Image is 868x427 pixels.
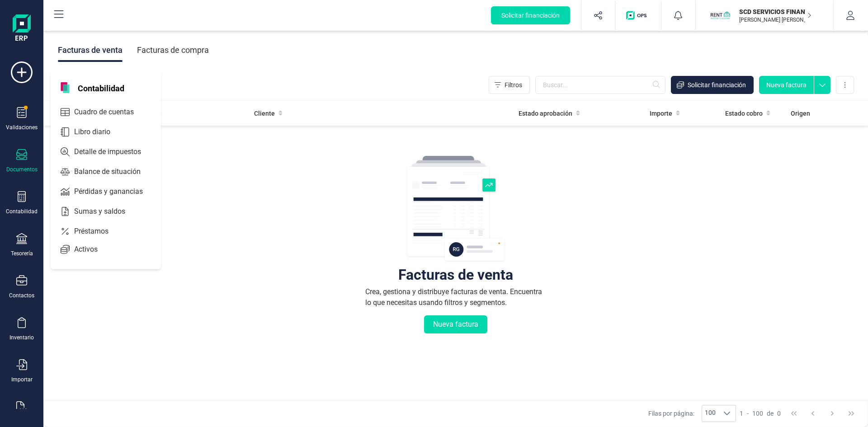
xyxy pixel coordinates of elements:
span: Importe [650,109,672,118]
button: Logo de OPS [621,1,656,30]
span: 100 [752,409,763,418]
div: - [740,409,781,418]
span: 100 [702,405,718,422]
span: 1 [740,409,743,418]
div: Facturas de venta [58,38,123,62]
span: Cuadro de cuentas [71,107,150,117]
span: Activos [71,244,114,255]
span: Préstamos [71,226,125,237]
div: Validaciones [6,124,38,131]
span: Pérdidas y ganancias [71,186,159,197]
span: Contabilidad [72,82,130,93]
button: Last Page [843,405,860,422]
div: Importar [11,376,33,383]
div: Contabilidad [6,208,38,215]
div: Facturas de compra [137,38,209,62]
span: Cliente [254,109,275,118]
span: Balance de situación [71,166,157,177]
span: Libro diario [71,127,127,137]
button: SCSCD SERVICIOS FINANCIEROS SL[PERSON_NAME] [PERSON_NAME] VOZMEDIANO [PERSON_NAME] [707,1,822,30]
div: Documentos [6,166,38,173]
span: Detalle de impuestos [71,146,157,157]
span: Estado aprobación [519,109,572,118]
p: [PERSON_NAME] [PERSON_NAME] VOZMEDIANO [PERSON_NAME] [739,16,811,23]
button: Previous Page [804,405,821,422]
div: Filas por página: [648,405,736,422]
img: Logo de OPS [626,11,650,20]
button: Nueva factura [424,315,487,333]
span: Solicitar financiación [688,80,746,89]
span: de [767,409,774,418]
img: SC [710,5,730,25]
button: Nueva factura [759,76,814,94]
button: Next Page [824,405,841,422]
div: Crea, gestiona y distribuye facturas de venta. Encuentra lo que necesitas usando filtros y segmen... [365,286,546,308]
span: Origen [791,109,810,118]
div: Tesorería [11,250,33,257]
button: First Page [785,405,802,422]
img: img-empty-table.svg [406,155,505,263]
button: Filtros [489,76,530,94]
input: Buscar... [535,76,665,94]
button: Solicitar financiación [671,76,754,94]
div: Contactos [9,292,34,299]
span: Filtros [505,80,522,89]
div: Inventario [9,334,34,341]
span: 0 [777,409,781,418]
div: Facturas de venta [398,270,513,279]
span: Estado cobro [725,109,763,118]
span: Solicitar financiación [501,11,560,20]
button: Solicitar financiación [491,6,570,24]
p: SCD SERVICIOS FINANCIEROS SL [739,7,811,16]
span: Sumas y saldos [71,206,142,217]
img: Logo Finanedi [13,14,31,43]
